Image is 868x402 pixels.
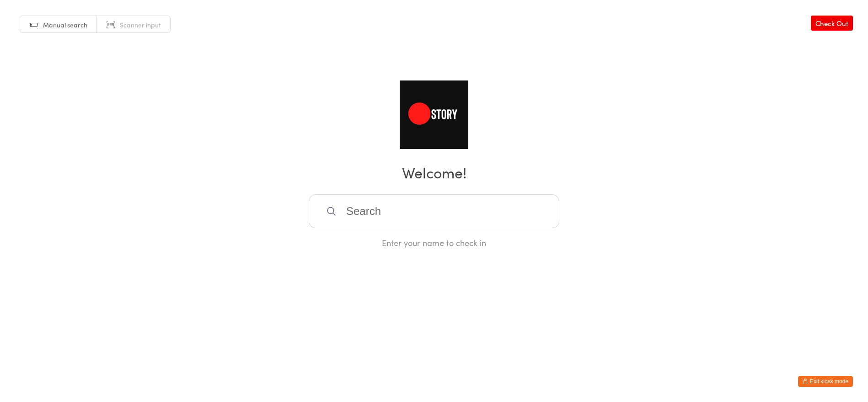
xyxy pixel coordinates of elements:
[811,16,853,31] a: Check Out
[9,162,859,182] h2: Welcome!
[120,20,161,29] span: Scanner input
[309,237,559,248] div: Enter your name to check in
[309,194,559,228] input: Search
[400,80,468,149] img: Story Preston
[798,376,853,387] button: Exit kiosk mode
[43,20,87,29] span: Manual search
